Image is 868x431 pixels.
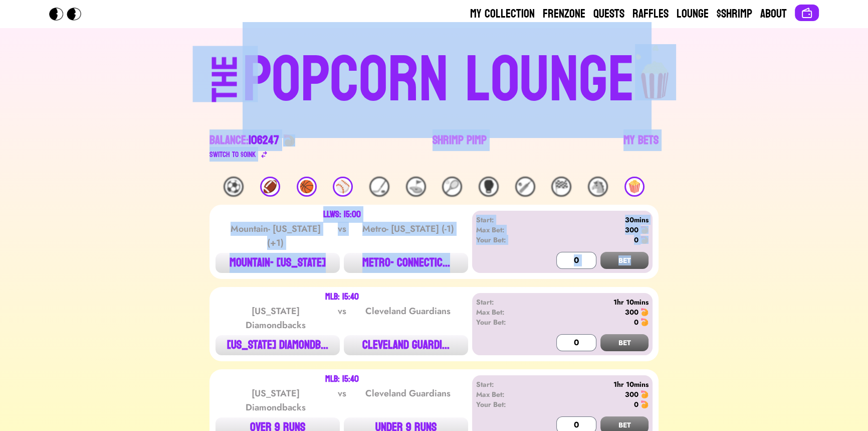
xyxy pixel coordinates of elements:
div: Your Bet: [476,317,534,327]
div: 300 [625,389,638,399]
div: 🏈 [260,177,280,197]
button: MOUNTAIN- [US_STATE] [215,253,340,273]
div: Max Bet: [476,225,534,235]
a: About [760,6,787,22]
div: 🎾 [442,177,462,197]
a: Lounge [677,6,709,22]
div: Start: [476,297,534,307]
div: vs [336,304,348,332]
div: ⛳️ [406,177,426,197]
div: Metro- [US_STATE] (-1) [357,222,459,250]
div: 30mins [534,215,648,225]
div: Cleveland Guardians [357,304,459,332]
a: My Bets [623,132,659,161]
div: 🐴 [588,177,608,197]
div: 🍿 [624,177,644,197]
button: METRO- CONNECTIC... [344,253,468,273]
div: Your Bet: [476,399,534,409]
div: 1hr 10mins [534,379,648,389]
img: 🍤 [640,400,648,408]
div: Max Bet: [476,307,534,317]
button: CLEVELAND GUARDI... [344,335,468,355]
div: 🏏 [515,177,535,197]
div: POPCORN LOUNGE [243,48,635,112]
div: vs [336,386,348,414]
div: 🏀 [297,177,317,197]
div: Max Bet: [476,389,534,399]
div: Start: [476,215,534,225]
a: Quests [593,6,624,22]
div: [US_STATE] Diamondbacks [225,386,326,414]
span: 106247 [249,129,279,151]
div: 0 [634,235,638,245]
div: vs [336,222,348,250]
div: LLWS: 15:00 [323,211,361,219]
img: Popcorn [49,8,89,21]
div: 0 [634,317,638,327]
div: Balance: [209,132,279,149]
img: 🍤 [640,236,648,244]
a: My Collection [470,6,535,22]
img: 🍤 [283,134,295,147]
a: Frenzone [543,6,585,22]
img: 🍤 [640,318,648,326]
img: 🍤 [640,390,648,398]
div: [US_STATE] Diamondbacks [225,304,326,332]
img: popcorn [635,44,676,100]
div: Cleveland Guardians [357,386,459,414]
div: 1hr 10mins [534,297,648,307]
button: BET [600,334,648,351]
div: Your Bet: [476,235,534,245]
div: ⚽️ [224,177,244,197]
div: 🥊 [479,177,499,197]
div: 0 [634,399,638,409]
a: $Shrimp [717,6,752,22]
a: THEPOPCORN LOUNGEpopcorn [125,44,743,112]
img: 🍤 [640,226,648,234]
div: Mountain- [US_STATE] (+1) [225,222,326,250]
div: 300 [625,307,638,317]
div: 🏁 [551,177,571,197]
div: MLB: 15:40 [325,293,359,301]
div: 300 [625,225,638,235]
div: 🏒 [369,177,389,197]
button: [US_STATE] DIAMONDB... [215,335,340,355]
div: Switch to $ OINK [209,149,256,161]
a: Shrimp Pimp [432,132,487,161]
div: THE [207,56,244,122]
img: 🍤 [640,308,648,316]
div: ⚾️ [333,177,353,197]
a: Raffles [632,6,669,22]
img: Connect wallet [801,7,813,19]
div: MLB: 15:40 [325,375,359,383]
div: Start: [476,379,534,389]
button: BET [600,252,648,269]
